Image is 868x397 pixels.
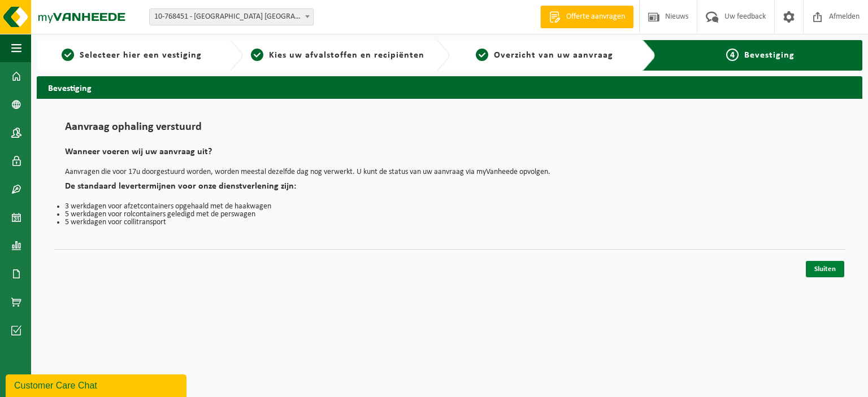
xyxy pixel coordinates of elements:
[42,49,220,62] a: 1Selecteer hier een vestiging
[269,51,424,60] span: Kies uw afvalstoffen en recipiënten
[806,261,844,277] a: Sluiten
[563,11,628,23] span: Offerte aanvragen
[494,51,613,60] span: Overzicht van uw aanvraag
[540,6,633,28] a: Offerte aanvragen
[37,76,862,98] h2: Bevestiging
[65,147,834,163] h2: Wanneer voeren wij uw aanvraag uit?
[455,49,633,62] a: 3Overzicht van uw aanvraag
[65,182,834,197] h2: De standaard levertermijnen voor onze dienstverlening zijn:
[476,49,488,61] span: 3
[65,121,834,139] h1: Aanvraag ophaling verstuurd
[150,9,313,25] span: 10-768451 - GRIMME BELGIUM - ROESELARE
[65,168,834,176] p: Aanvragen die voor 17u doorgestuurd worden, worden meestal dezelfde dag nog verwerkt. U kunt de s...
[62,49,74,61] span: 1
[249,49,427,62] a: 2Kies uw afvalstoffen en recipiënten
[65,203,834,211] li: 3 werkdagen voor afzetcontainers opgehaald met de haakwagen
[726,49,739,61] span: 4
[149,8,314,25] span: 10-768451 - GRIMME BELGIUM - ROESELARE
[65,219,834,226] li: 5 werkdagen voor collitransport
[251,49,263,61] span: 2
[6,372,189,397] iframe: chat widget
[65,211,834,219] li: 5 werkdagen voor rolcontainers geledigd met de perswagen
[744,51,795,60] span: Bevestiging
[80,51,202,60] span: Selecteer hier een vestiging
